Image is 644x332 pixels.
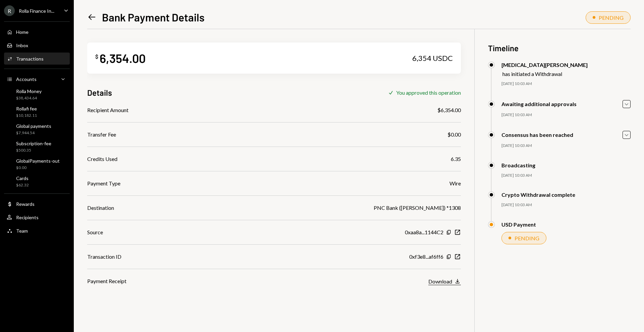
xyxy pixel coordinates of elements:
[396,89,461,96] div: You approved this operation
[4,139,70,155] a: Subscription-fee$500.35
[501,101,577,107] div: Awaiting additional approvals
[449,179,461,187] div: Wire
[16,158,60,164] div: GlobalPayments-out
[4,39,70,51] a: Inbox
[451,155,461,163] div: 6.35
[501,132,573,138] div: Consensus has been reached
[87,204,114,212] div: Destination
[412,54,453,63] div: 6,354 USDC
[4,156,70,172] a: GlobalPayments-out$0.00
[4,198,70,210] a: Rewards
[87,87,112,98] h3: Details
[16,76,37,82] div: Accounts
[405,228,443,236] div: 0xaa8a...1144C2
[437,106,461,114] div: $6,354.00
[488,43,631,54] h3: Timeline
[4,73,70,85] a: Accounts
[4,53,70,65] a: Transactions
[409,253,443,261] div: 0xf3e8...af6ff6
[4,225,70,237] a: Team
[16,123,51,129] div: Global payments
[87,277,126,285] div: Payment Receipt
[374,204,461,212] div: PNC Bank ([PERSON_NAME]) *1308
[16,130,51,136] div: $7,944.54
[447,131,461,139] div: $0.00
[501,191,575,198] div: Crypto Withdrawal complete
[16,43,28,48] div: Inbox
[502,71,588,77] div: has initiated a Withdrawal
[16,182,29,188] div: $62.32
[501,143,631,149] div: [DATE] 10:03 AM
[16,95,42,101] div: $38,434.64
[87,179,120,187] div: Payment Type
[16,228,28,234] div: Team
[501,81,631,87] div: [DATE] 10:03 AM
[16,165,60,171] div: $0.00
[4,26,70,38] a: Home
[16,141,51,146] div: Subscription-fee
[501,162,535,168] div: Broadcasting
[16,201,35,207] div: Rewards
[16,148,51,153] div: $500.35
[501,112,631,118] div: [DATE] 10:03 AM
[87,253,121,261] div: Transaction ID
[100,51,146,66] div: 6,354.00
[95,53,98,60] div: $
[4,5,15,16] div: R
[16,215,39,220] div: Recipients
[4,173,70,189] a: Cards$62.32
[4,121,70,137] a: Global payments$7,944.54
[16,56,44,62] div: Transactions
[16,113,37,118] div: $10,182.11
[428,278,452,284] div: Download
[4,211,70,223] a: Recipients
[4,86,70,102] a: Rolla Money$38,434.64
[19,8,54,14] div: Rolla Finance In...
[16,106,37,111] div: Rollafi fee
[501,62,588,68] div: [MEDICAL_DATA][PERSON_NAME]
[501,173,631,178] div: [DATE] 10:03 AM
[102,10,205,24] h1: Bank Payment Details
[87,131,116,139] div: Transfer Fee
[4,104,70,120] a: Rollafi fee$10,182.11
[16,88,42,94] div: Rolla Money
[428,278,461,285] button: Download
[599,14,624,21] div: PENDING
[87,155,117,163] div: Credits Used
[87,106,128,114] div: Recipient Amount
[16,175,29,181] div: Cards
[16,29,29,35] div: Home
[87,228,103,236] div: Source
[501,202,631,208] div: [DATE] 10:03 AM
[501,221,536,228] div: USD Payment
[515,235,539,241] div: PENDING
